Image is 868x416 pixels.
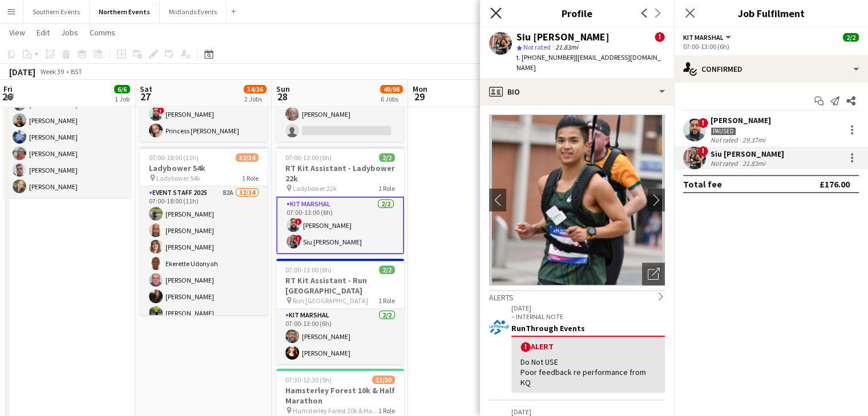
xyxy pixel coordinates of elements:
[516,53,576,62] span: t. [PHONE_NUMBER]
[523,43,551,51] span: Not rated
[138,90,152,103] span: 27
[372,376,395,384] span: 11/30
[520,357,656,388] div: Do Not USE Poor feedback re performance from KQ
[698,146,708,156] span: !
[276,146,404,254] app-job-card: 07:00-13:00 (6h)2/2RT Kit Assistant - Ladybower 22k Ladybower 22k1 RoleKit Marshal2/207:00-13:00 ...
[285,153,332,162] span: 07:00-13:00 (6h)
[140,163,268,173] h3: Ladybower 54k
[3,76,131,198] app-card-role: Event Staff 20256/610:00-18:00 (8h)[PERSON_NAME][PERSON_NAME][PERSON_NAME][PERSON_NAME][PERSON_NA...
[516,32,609,42] div: Siu [PERSON_NAME]
[114,85,130,93] span: 6/6
[285,266,332,274] span: 07:00-13:00 (6h)
[5,25,30,40] a: View
[516,53,661,72] span: | [EMAIL_ADDRESS][DOMAIN_NAME]
[683,178,722,190] div: Total fee
[295,235,302,242] span: !
[480,78,674,105] div: Bio
[276,84,290,94] span: Sun
[411,90,427,103] span: 29
[85,25,120,40] a: Comms
[140,146,268,315] app-job-card: 07:00-18:00 (11h)32/34Ladybower 54k Ladybower 54k1 RoleEvent Staff 202582A32/3407:00-18:00 (11h)[...
[843,33,859,42] span: 2/2
[2,90,13,103] span: 26
[655,32,665,42] span: !
[37,27,50,38] span: Edit
[149,153,199,162] span: 07:00-18:00 (11h)
[242,174,259,182] span: 1 Role
[3,84,13,94] span: Fri
[379,266,395,274] span: 2/2
[413,84,427,94] span: Mon
[276,259,404,364] app-job-card: 07:00-13:00 (6h)2/2RT Kit Assistant - Run [GEOGRAPHIC_DATA] Run [GEOGRAPHIC_DATA]1 RoleKit Marsha...
[710,115,771,125] div: [PERSON_NAME]
[244,85,267,93] span: 34/36
[71,67,82,76] div: BST
[378,406,395,415] span: 1 Role
[740,136,768,144] div: 29.37mi
[90,27,115,38] span: Comms
[511,312,665,321] p: – INTERNAL NOTE
[511,304,665,312] p: [DATE]
[90,1,160,23] button: Northern Events
[674,55,868,83] div: Confirmed
[710,136,740,144] div: Not rated
[276,385,404,406] h3: Hamsterley Forest 10k & Half Marathon
[683,33,724,42] span: Kit Marshal
[683,42,859,51] div: 07:00-13:00 (6h)
[56,25,83,40] a: Jobs
[511,323,665,333] div: RunThrough Events
[740,159,768,168] div: 21.83mi
[9,66,35,78] div: [DATE]
[9,27,25,38] span: View
[32,25,54,40] a: Edit
[293,184,337,193] span: Ladybower 22k
[3,36,131,198] app-job-card: 10:00-18:00 (8h)6/6Ladybower SET UP Ladybower SET UP1 RoleEvent Staff 20256/610:00-18:00 (8h)[PER...
[480,6,674,21] h3: Profile
[274,90,290,103] span: 28
[276,275,404,296] h3: RT Kit Assistant - Run [GEOGRAPHIC_DATA]
[698,118,708,128] span: !
[710,159,740,168] div: Not rated
[160,1,227,23] button: Midlands Events
[378,184,395,193] span: 1 Role
[276,163,404,183] h3: RT Kit Assistant - Ladybower 22k
[381,95,402,103] div: 6 Jobs
[511,407,665,416] p: [DATE]
[642,263,665,286] div: Open photos pop-in
[276,87,404,142] app-card-role: Kit Marshal1I6A1/206:30-12:30 (6h)[PERSON_NAME]
[295,218,302,225] span: !
[489,115,665,286] img: Crew avatar or photo
[276,309,404,364] app-card-role: Kit Marshal2/207:00-13:00 (6h)[PERSON_NAME][PERSON_NAME]
[293,406,378,415] span: Hamsterley Forest 10k & Half Marathon
[61,27,78,38] span: Jobs
[710,127,736,136] div: Paused
[380,85,403,93] span: 49/98
[156,174,200,182] span: Ladybower 54k
[710,149,784,159] div: Siu [PERSON_NAME]
[489,290,665,303] div: Alerts
[520,341,656,352] div: Alert
[244,95,266,103] div: 2 Jobs
[674,6,868,21] h3: Job Fulfilment
[378,296,395,305] span: 1 Role
[683,33,733,42] button: Kit Marshal
[379,153,395,162] span: 2/2
[520,342,531,352] span: !
[819,178,850,190] div: £176.00
[23,1,90,23] button: Southern Events
[236,153,259,162] span: 32/34
[553,43,580,51] span: 21.83mi
[276,197,404,254] app-card-role: Kit Marshal2/207:00-13:00 (6h)![PERSON_NAME]!Siu [PERSON_NAME]
[158,107,164,114] span: !
[140,87,268,142] app-card-role: Kit Marshal2/206:00-18:00 (12h)![PERSON_NAME]Princess [PERSON_NAME]
[285,376,332,384] span: 07:30-12:30 (5h)
[38,67,66,76] span: Week 39
[115,95,130,103] div: 1 Job
[140,84,152,94] span: Sat
[293,296,368,305] span: Run [GEOGRAPHIC_DATA]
